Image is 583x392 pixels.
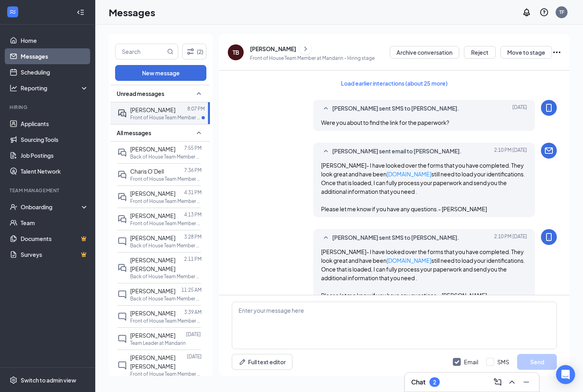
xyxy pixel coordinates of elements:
[130,317,202,324] p: Front of House Team Member at Mandarin
[21,132,89,147] a: Sourcing Tools
[186,47,195,56] svg: Filter
[187,105,205,112] p: 8:07 PM
[117,312,127,321] svg: ChatInactive
[544,103,554,113] svg: MobileSms
[387,170,431,178] a: [DOMAIN_NAME]
[117,148,127,157] svg: DoubleChat
[194,128,204,138] svg: SmallChevronUp
[130,168,164,175] span: Charis O’Dell
[117,192,127,202] svg: DoubleChat
[184,309,202,316] p: 3:39 AM
[184,167,202,174] p: 7:36 PM
[512,104,527,113] span: [DATE]
[184,211,202,218] p: 4:13 PM
[559,9,564,15] div: TF
[302,44,310,54] svg: ChevronRight
[130,371,202,377] p: Front of House Team Member at [GEOGRAPHIC_DATA]
[130,295,202,302] p: Back of House Team Member at [GEOGRAPHIC_DATA]
[130,332,175,339] span: [PERSON_NAME]
[332,147,462,156] span: [PERSON_NAME] sent email to [PERSON_NAME].
[184,233,202,240] p: 3:28 PM
[21,116,89,132] a: Applicants
[21,147,89,163] a: Job Postings
[117,263,127,273] svg: DoubleChat
[130,106,175,113] span: [PERSON_NAME]
[117,290,127,299] svg: ChatInactive
[521,377,531,387] svg: Minimize
[187,353,202,360] p: [DATE]
[182,44,206,59] button: Filter (2)
[517,354,557,370] button: Send
[117,334,127,344] svg: ChatInactive
[556,365,575,384] div: Open Intercom Messenger
[520,376,533,388] button: Minimize
[184,145,202,151] p: 7:55 PM
[239,358,246,366] svg: Pen
[250,45,296,53] div: [PERSON_NAME]
[21,247,89,262] a: SurveysCrown
[390,46,459,59] button: Archive conversation
[184,189,202,196] p: 4:31 PM
[115,44,165,59] input: Search
[387,257,431,264] a: [DOMAIN_NAME]
[494,233,527,243] span: [DATE] 2:10 PM
[130,354,175,370] span: [PERSON_NAME] [PERSON_NAME]
[184,256,202,262] p: 2:11 PM
[117,90,164,98] span: Unread messages
[250,55,375,61] p: Front of House Team Member at Mandarin - Hiring stage
[10,203,17,211] svg: UserCheck
[332,233,459,243] span: [PERSON_NAME] sent SMS to [PERSON_NAME].
[117,237,127,246] svg: ChatInactive
[233,48,239,56] div: TB
[130,176,202,182] p: Front of House Team Member at Mandarin
[544,232,554,242] svg: MobileSms
[21,84,89,92] div: Reporting
[552,48,562,57] svg: Ellipses
[130,212,175,219] span: [PERSON_NAME]
[117,109,127,118] svg: ActiveDoubleChat
[21,48,89,64] a: Messages
[115,65,206,81] button: New message
[130,145,175,153] span: [PERSON_NAME]
[130,198,202,205] p: Front of House Team Member at Mandarin
[130,310,175,317] span: [PERSON_NAME]
[130,153,202,160] p: Back of House Team Member at Mandarin
[117,214,127,224] svg: DoubleChat
[9,8,17,16] svg: WorkstreamLogo
[10,187,87,194] div: Team Management
[300,43,312,55] button: ChevronRight
[506,376,518,388] button: ChevronUp
[117,170,127,180] svg: DoubleChat
[321,104,331,113] svg: SmallChevronUp
[332,104,459,113] span: [PERSON_NAME] sent SMS to [PERSON_NAME].
[544,146,554,155] svg: Email
[522,8,531,17] svg: Notifications
[232,354,292,370] button: Full text editorPen
[464,46,496,59] button: Reject
[109,6,155,19] h1: Messages
[500,46,552,59] button: Move to stage
[433,379,436,386] div: 2
[321,248,525,299] span: [PERSON_NAME]- I have looked over the forms that you have completed. They look great and have bee...
[10,104,87,111] div: Hiring
[130,340,186,346] p: Team Leader at Mandarin
[10,376,17,384] svg: Settings
[321,233,331,243] svg: SmallChevronUp
[21,215,89,231] a: Team
[21,33,89,48] a: Home
[130,256,175,272] span: [PERSON_NAME] [PERSON_NAME]
[130,287,175,294] span: [PERSON_NAME]
[491,376,504,388] button: ComposeMessage
[181,287,202,293] p: 11:25 AM
[130,220,202,227] p: Front of House Team Member at [GEOGRAPHIC_DATA]
[186,331,201,338] p: [DATE]
[21,64,89,80] a: Scheduling
[117,361,127,370] svg: ChatInactive
[194,89,204,98] svg: SmallChevronUp
[167,48,173,55] svg: MagnifyingGlass
[21,203,82,211] div: Onboarding
[21,163,89,179] a: Talent Network
[321,162,525,212] span: [PERSON_NAME]- I have looked over the forms that you have completed. They look great and have bee...
[334,77,454,90] button: Load earlier interactions (about 25 more)
[21,231,89,247] a: DocumentsCrown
